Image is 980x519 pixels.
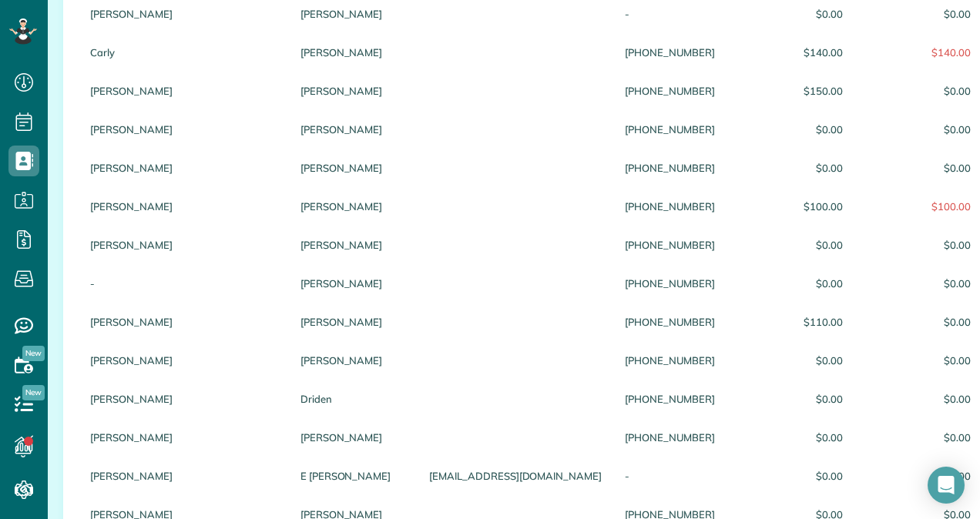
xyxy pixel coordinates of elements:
[866,470,971,481] span: $0.00
[866,47,971,58] span: $140.00
[866,8,971,19] span: $0.00
[866,239,971,250] span: $0.00
[738,470,843,481] span: $0.00
[866,355,971,366] span: $0.00
[738,47,843,58] span: $140.00
[300,162,406,173] a: [PERSON_NAME]
[613,303,726,341] div: [PHONE_NUMBER]
[866,316,971,327] span: $0.00
[866,85,971,96] span: $0.00
[738,393,843,404] span: $0.00
[90,162,277,173] a: [PERSON_NAME]
[22,346,45,361] span: New
[300,85,406,96] a: [PERSON_NAME]
[613,226,726,264] div: [PHONE_NUMBER]
[738,239,843,250] span: $0.00
[300,124,406,135] a: [PERSON_NAME]
[90,85,277,96] a: [PERSON_NAME]
[90,355,277,366] a: [PERSON_NAME]
[866,201,971,212] span: $100.00
[866,124,971,135] span: $0.00
[738,432,843,443] span: $0.00
[738,201,843,212] span: $100.00
[738,316,843,327] span: $110.00
[866,278,971,289] span: $0.00
[300,278,406,289] a: [PERSON_NAME]
[90,470,277,481] a: [PERSON_NAME]
[300,316,406,327] a: [PERSON_NAME]
[613,33,726,72] div: [PHONE_NUMBER]
[90,432,277,443] a: [PERSON_NAME]
[738,355,843,366] span: $0.00
[90,393,277,404] a: [PERSON_NAME]
[613,418,726,457] div: [PHONE_NUMBER]
[738,124,843,135] span: $0.00
[300,393,406,404] a: Driden
[90,8,277,19] a: [PERSON_NAME]
[866,393,971,404] span: $0.00
[613,187,726,226] div: [PHONE_NUMBER]
[90,124,277,135] a: [PERSON_NAME]
[613,341,726,380] div: [PHONE_NUMBER]
[866,162,971,173] span: $0.00
[613,72,726,110] div: [PHONE_NUMBER]
[613,264,726,303] div: [PHONE_NUMBER]
[300,470,406,481] a: E [PERSON_NAME]
[300,47,406,58] a: [PERSON_NAME]
[90,201,277,212] a: [PERSON_NAME]
[90,316,277,327] a: [PERSON_NAME]
[866,432,971,443] span: $0.00
[300,355,406,366] a: [PERSON_NAME]
[300,239,406,250] a: [PERSON_NAME]
[22,385,45,400] span: New
[613,110,726,149] div: [PHONE_NUMBER]
[738,278,843,289] span: $0.00
[300,201,406,212] a: [PERSON_NAME]
[90,278,277,289] a: -
[613,457,726,495] div: -
[418,457,613,495] div: [EMAIL_ADDRESS][DOMAIN_NAME]
[300,432,406,443] a: [PERSON_NAME]
[738,162,843,173] span: $0.00
[90,47,277,58] a: Carly
[90,239,277,250] a: [PERSON_NAME]
[738,85,843,96] span: $150.00
[928,467,965,504] div: Open Intercom Messenger
[300,8,406,19] a: [PERSON_NAME]
[738,8,843,19] span: $0.00
[613,380,726,418] div: [PHONE_NUMBER]
[613,149,726,187] div: [PHONE_NUMBER]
